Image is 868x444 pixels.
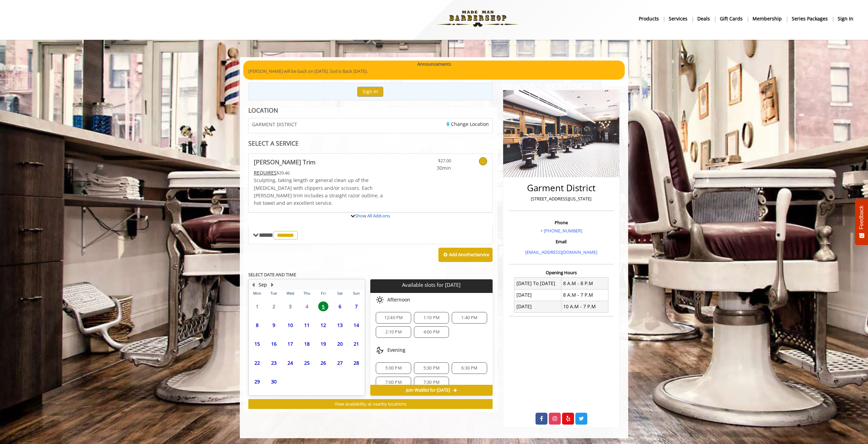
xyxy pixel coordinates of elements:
span: 28 [351,358,361,368]
td: Select day29 [249,372,265,391]
span: 30 [269,377,279,387]
a: + [PHONE_NUMBER] [540,228,582,234]
span: 6 [335,301,345,311]
td: [DATE] [514,301,561,312]
a: Gift cardsgift cards [715,14,748,23]
div: $29.46 [254,169,391,177]
a: MembershipMembership [748,14,787,23]
td: Select day21 [348,334,365,353]
span: 12:40 PM [384,315,403,320]
b: Services [669,15,687,22]
span: 22 [252,358,262,368]
button: Next Month [269,281,275,289]
span: 1:40 PM [461,315,477,320]
th: Thu [298,290,315,297]
button: Sep [259,281,267,289]
td: Select day8 [249,316,265,334]
b: Membership [753,15,782,22]
div: SELECT A SERVICE [248,140,493,147]
span: 17 [285,339,295,349]
td: 8 A.M - 7 P.M [561,289,608,301]
p: Available slots for [DATE] [373,282,490,288]
b: sign in [838,15,853,22]
span: 16 [269,339,279,349]
span: Afternoon [387,297,410,302]
span: 7:30 PM [423,380,439,385]
h3: Email [511,239,612,244]
th: Mon [249,290,265,297]
span: 12 [318,320,328,330]
span: Evening [387,347,405,353]
td: 10 A.M - 7 P.M [561,301,608,312]
a: sign insign in [833,14,858,23]
span: This service needs some Advance to be paid before we block your appointment [254,169,277,176]
h3: Opening Hours [509,270,614,275]
td: Select day28 [348,353,365,372]
p: [STREET_ADDRESS][US_STATE] [511,195,612,202]
td: Select day10 [282,316,298,334]
div: 12:40 PM [376,312,411,324]
td: [DATE] To [DATE] [514,278,561,289]
td: Select day27 [331,353,348,372]
span: 25 [302,358,312,368]
td: Select day23 [265,353,282,372]
span: 14 [351,320,361,330]
span: 5 [318,301,328,311]
b: Add Another Service [449,251,489,258]
span: 11 [302,320,312,330]
b: SELECT DATE AND TIME [248,272,296,278]
span: 10 [285,320,295,330]
div: 7:00 PM [376,377,411,388]
span: 2:10 PM [385,329,401,335]
span: 9 [269,320,279,330]
span: 29 [252,377,262,387]
span: 23 [269,358,279,368]
div: 5:30 PM [414,362,449,374]
div: 7:30 PM [414,377,449,388]
td: Select day18 [298,334,315,353]
td: Select day6 [331,297,348,316]
a: Show All Add-ons [355,213,390,219]
td: Select day30 [265,372,282,391]
td: Select day11 [298,316,315,334]
a: Change Location [447,121,489,127]
td: Select day20 [331,334,348,353]
b: Announcements [417,61,451,68]
span: 7:00 PM [385,380,401,385]
td: Select day13 [331,316,348,334]
span: 15 [252,339,262,349]
th: Sun [348,290,365,297]
span: 5:00 PM [385,365,401,371]
td: Select day22 [249,353,265,372]
td: 8 A.M - 8 P.M [561,278,608,289]
b: products [639,15,659,22]
span: GARMENT DISTRICT [252,122,297,127]
span: 13 [335,320,345,330]
div: 4:00 PM [414,326,449,338]
div: 5:00 PM [376,362,411,374]
span: 30min [411,164,451,172]
b: gift cards [720,15,743,22]
div: 1:40 PM [452,312,487,324]
th: Wed [282,290,298,297]
td: Select day15 [249,334,265,353]
td: Select day12 [315,316,331,334]
p: [PERSON_NAME] will be back on [DATE]. Sod is Back [DATE]. [248,68,620,75]
div: Beard Trim Add-onS [248,212,493,213]
a: DealsDeals [693,14,715,23]
button: Add AnotherService [438,248,493,262]
a: Series packagesSeries packages [787,14,833,23]
p: Sculpting, taking length or general clean up of the [MEDICAL_DATA] with clippers and/or scissors.... [254,177,391,207]
b: Deals [697,15,710,22]
span: Feedback [858,205,865,229]
span: 8 [252,320,262,330]
img: evening slots [376,346,384,354]
td: Select day19 [315,334,331,353]
b: Series packages [792,15,828,22]
a: [EMAIL_ADDRESS][DOMAIN_NAME] [525,249,597,255]
span: 21 [351,339,361,349]
div: 1:10 PM [414,312,449,324]
a: ServicesServices [664,14,693,23]
td: Select day14 [348,316,365,334]
span: 19 [318,339,328,349]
